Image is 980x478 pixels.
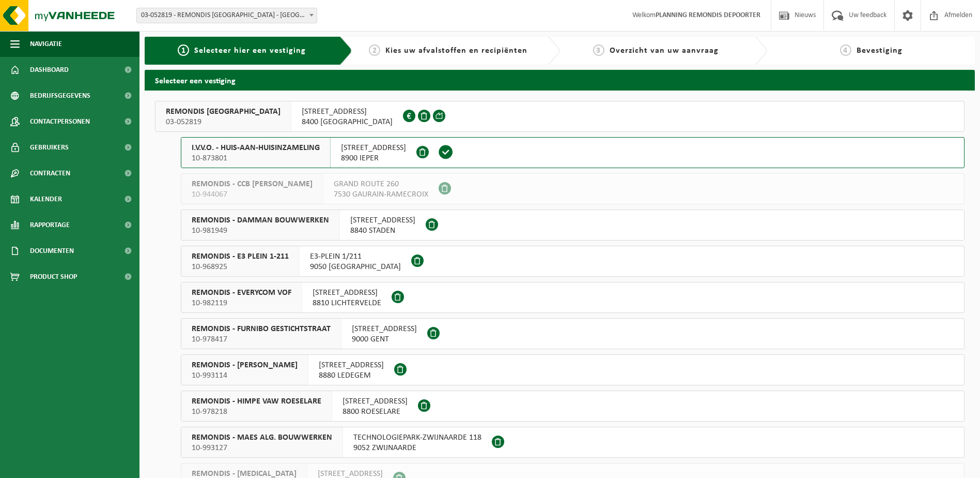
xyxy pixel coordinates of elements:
[30,135,69,160] span: Gebruikers
[181,246,965,277] button: REMONDIS - E3 PLEIN 1-211 10-968925 E3-PLEIN 1/2119050 [GEOGRAPHIC_DATA]
[166,117,281,127] span: 03-052819
[341,153,406,163] span: 8900 IEPER
[192,153,320,163] span: 10-873801
[192,262,289,272] span: 10-968925
[192,298,291,308] span: 10-982119
[857,47,903,55] span: Bevestiging
[610,47,719,55] span: Overzicht van uw aanvraag
[30,264,77,290] span: Product Shop
[181,427,965,458] button: REMONDIS - MAES ALG. BOUWWERKEN 10-993127 TECHNOLOGIEPARK-ZWIJNAARDE 1189052 ZWIJNAARDE
[30,83,90,109] span: Bedrijfsgegevens
[192,443,332,453] span: 10-993127
[353,443,481,453] span: 9052 ZWIJNAARDE
[302,107,393,117] span: [STREET_ADDRESS]
[343,407,408,417] span: 8800 ROESELARE
[194,47,306,55] span: Selecteer hier een vestiging
[656,11,760,19] strong: PLANNING REMONDIS DEPOORTER
[137,8,317,23] span: 03-052819 - REMONDIS WEST-VLAANDEREN - OOSTENDE
[192,407,321,417] span: 10-978218
[334,189,428,200] span: 7530 GAURAIN-RAMECROIX
[302,117,393,127] span: 8400 [GEOGRAPHIC_DATA]
[313,298,381,308] span: 8810 LICHTERVELDE
[840,44,851,56] span: 4
[385,47,527,55] span: Kies uw afvalstoffen en recipiënten
[192,370,298,381] span: 10-993114
[369,44,380,56] span: 2
[352,334,417,345] span: 9000 GENT
[136,8,317,23] span: 03-052819 - REMONDIS WEST-VLAANDEREN - OOSTENDE
[166,107,281,117] span: REMONDIS [GEOGRAPHIC_DATA]
[192,226,329,236] span: 10-981949
[353,432,481,443] span: TECHNOLOGIEPARK-ZWIJNAARDE 118
[350,226,415,236] span: 8840 STADEN
[192,324,331,334] span: REMONDIS - FURNIBO GESTICHTSTRAAT
[181,137,965,168] button: I.V.V.O. - HUIS-AAN-HUISINZAMELING 10-873801 [STREET_ADDRESS]8900 IEPER
[30,109,90,135] span: Contactpersonen
[192,334,331,345] span: 10-978417
[181,354,965,385] button: REMONDIS - [PERSON_NAME] 10-993114 [STREET_ADDRESS]8880 LEDEGEM
[181,282,965,313] button: REMONDIS - EVERYCOM VOF 10-982119 [STREET_ADDRESS]8810 LICHTERVELDE
[310,251,401,262] span: E3-PLEIN 1/211
[593,44,604,56] span: 3
[350,215,415,226] span: [STREET_ADDRESS]
[178,44,189,56] span: 1
[313,288,381,298] span: [STREET_ADDRESS]
[192,189,313,200] span: 10-944067
[181,210,965,241] button: REMONDIS - DAMMAN BOUWWERKEN 10-981949 [STREET_ADDRESS]8840 STADEN
[352,324,417,334] span: [STREET_ADDRESS]
[192,288,291,298] span: REMONDIS - EVERYCOM VOF
[30,57,69,83] span: Dashboard
[145,70,975,90] h2: Selecteer een vestiging
[181,391,965,422] button: REMONDIS - HIMPE VAW ROESELARE 10-978218 [STREET_ADDRESS]8800 ROESELARE
[192,143,320,153] span: I.V.V.O. - HUIS-AAN-HUISINZAMELING
[310,262,401,272] span: 9050 [GEOGRAPHIC_DATA]
[30,31,62,57] span: Navigatie
[155,101,965,132] button: REMONDIS [GEOGRAPHIC_DATA] 03-052819 [STREET_ADDRESS]8400 [GEOGRAPHIC_DATA]
[319,370,384,381] span: 8880 LEDEGEM
[192,215,329,226] span: REMONDIS - DAMMAN BOUWWERKEN
[192,432,332,443] span: REMONDIS - MAES ALG. BOUWWERKEN
[192,179,313,189] span: REMONDIS - CCB [PERSON_NAME]
[192,396,321,407] span: REMONDIS - HIMPE VAW ROESELARE
[30,186,62,212] span: Kalender
[192,360,298,370] span: REMONDIS - [PERSON_NAME]
[192,251,289,262] span: REMONDIS - E3 PLEIN 1-211
[341,143,406,153] span: [STREET_ADDRESS]
[30,160,70,186] span: Contracten
[30,212,70,238] span: Rapportage
[181,318,965,349] button: REMONDIS - FURNIBO GESTICHTSTRAAT 10-978417 [STREET_ADDRESS]9000 GENT
[30,238,74,264] span: Documenten
[334,179,428,189] span: GRAND ROUTE 260
[319,360,384,370] span: [STREET_ADDRESS]
[343,396,408,407] span: [STREET_ADDRESS]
